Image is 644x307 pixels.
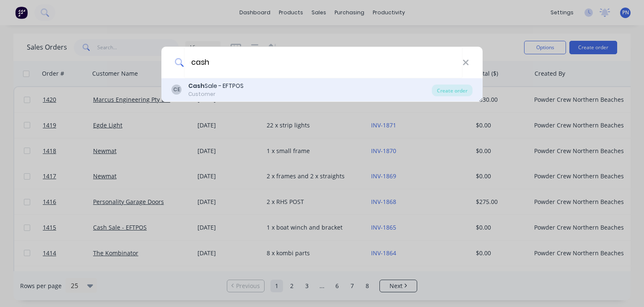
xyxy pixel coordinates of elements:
[188,90,244,98] div: Customer
[188,82,205,90] b: Cash
[171,85,182,95] div: CE
[188,82,244,90] div: Sale - EFTPOS
[432,85,473,96] div: Create order
[184,47,462,78] input: Enter a customer name to create a new order...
